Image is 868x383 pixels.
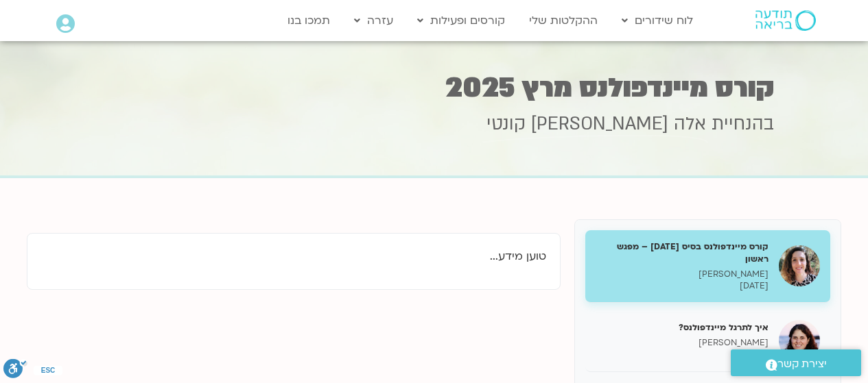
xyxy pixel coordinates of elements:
p: [PERSON_NAME] [596,337,769,349]
a: ההקלטות שלי [522,8,605,34]
span: בהנחיית [712,112,774,136]
h1: קורס מיינדפולנס מרץ 2025 [95,75,774,101]
p: טוען מידע... [41,247,546,266]
a: לוח שידורים [615,8,700,34]
p: [DATE] [596,280,769,292]
a: תמכו בנו [281,8,337,34]
a: עזרה [347,8,400,34]
a: יצירת קשר [731,349,861,376]
a: קורסים ופעילות [410,8,512,34]
img: תודעה בריאה [755,10,816,31]
img: קורס מיינדפולנס בסיס מרץ 25 – מפגש ראשון [779,245,820,286]
h5: איך לתרגל מיינדפולנס? [596,321,769,334]
span: יצירת קשר [777,355,827,373]
p: [PERSON_NAME] [596,269,769,280]
img: איך לתרגל מיינדפולנס? [779,320,820,361]
p: [DATE] [596,349,769,360]
h5: קורס מיינדפולנס בסיס [DATE] – מפגש ראשון [596,240,769,265]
